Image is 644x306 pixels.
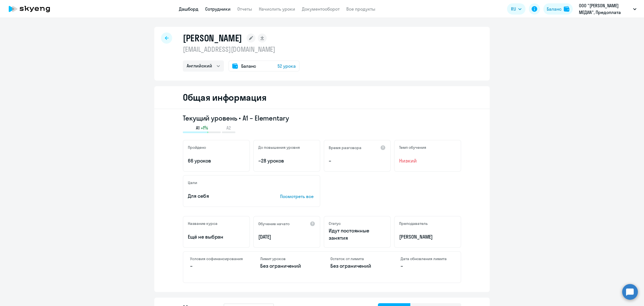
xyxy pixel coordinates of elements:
a: Дашборд [179,6,198,12]
span: A1 [196,125,200,131]
h1: [PERSON_NAME] [183,32,242,44]
h5: Обучение начато [258,221,290,226]
div: Баланс [547,6,562,12]
h5: Время разговора [329,145,361,150]
p: Ещё не выбран [188,233,245,241]
p: Посмотреть все [280,193,315,200]
h5: Темп обучения [399,145,426,150]
p: ~28 уроков [258,157,315,164]
p: – [401,262,454,270]
button: ООО "[PERSON_NAME] МЕДИА", Предоплата [576,2,639,16]
h4: Лимит уроков [260,256,314,261]
span: RU [511,6,516,12]
h5: Статус [329,221,341,226]
span: Низкий [399,157,456,164]
a: Все продукты [346,6,375,12]
a: Сотрудники [205,6,231,12]
h4: Условия софинансирования [190,256,243,261]
h5: Преподаватель [399,221,428,226]
p: – [329,157,386,164]
p: ООО "[PERSON_NAME] МЕДИА", Предоплата [579,2,631,16]
a: Начислить уроки [259,6,295,12]
a: Отчеты [237,6,252,12]
img: balance [564,6,569,12]
button: RU [507,3,525,15]
span: A2 [226,125,231,131]
p: Идут постоянные занятия [329,227,386,242]
h5: Цели [188,180,197,185]
p: [PERSON_NAME] [399,233,456,241]
p: [EMAIL_ADDRESS][DOMAIN_NAME] [183,45,300,54]
a: Документооборот [302,6,340,12]
h2: Общая информация [183,92,266,103]
p: Без ограничений [260,262,314,270]
p: Без ограничений [330,262,384,270]
h4: Остаток от лимита [330,256,384,261]
span: 52 урока [278,63,296,69]
h5: Пройдено [188,145,206,150]
h5: До повышения уровня [258,145,300,150]
h3: Текущий уровень • A1 – Elementary [183,114,461,123]
span: Баланс [241,63,256,69]
span: +1% [201,125,208,131]
p: [DATE] [258,233,315,241]
h4: Дата обновления лимита [401,256,454,261]
h5: Название курса [188,221,217,226]
p: – [190,262,243,270]
p: Для себя [188,192,263,200]
p: 66 уроков [188,157,245,164]
button: Балансbalance [543,3,573,15]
